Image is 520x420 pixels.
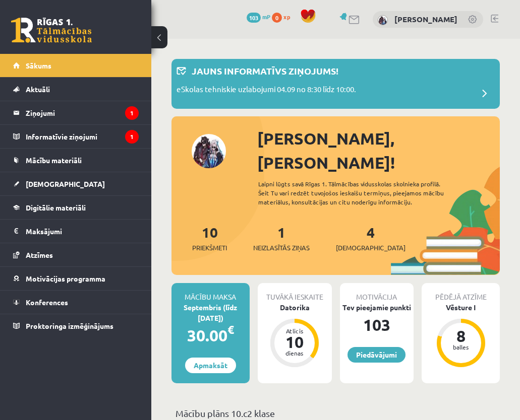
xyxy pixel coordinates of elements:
a: Atzīmes [13,243,139,266]
div: Pēdējā atzīme [422,283,500,302]
div: 8 [446,328,476,344]
a: Mācību materiāli [13,149,139,172]
span: Digitālie materiāli [26,203,86,212]
a: Apmaksāt [185,358,236,373]
a: Ziņojumi1 [13,101,139,124]
a: Piedāvājumi [348,347,406,363]
div: 10 [279,334,310,350]
img: Anastasija Midlbruka [378,15,388,25]
div: dienas [279,350,310,356]
a: Maksājumi [13,220,139,243]
a: Jauns informatīvs ziņojums! eSkolas tehniskie uzlabojumi 04.09 no 8:30 līdz 10:00. [177,64,495,104]
span: xp [283,13,290,21]
legend: Informatīvie ziņojumi [26,125,139,148]
a: Vēsture I 8 balles [422,302,500,369]
a: Konferences [13,291,139,314]
span: Motivācijas programma [26,274,105,283]
div: Atlicis [279,328,310,334]
p: eSkolas tehniskie uzlabojumi 04.09 no 8:30 līdz 10:00. [177,84,356,98]
div: Vēsture I [422,302,500,313]
span: Priekšmeti [192,243,227,253]
div: 30.00 [171,323,250,347]
a: 4[DEMOGRAPHIC_DATA] [336,223,406,253]
a: 103 mP [247,13,270,21]
span: mP [262,13,270,21]
a: Aktuāli [13,78,139,101]
span: Aktuāli [26,85,50,94]
p: Mācību plāns 10.c2 klase [176,406,496,420]
a: Proktoringa izmēģinājums [13,314,139,337]
div: Laipni lūgts savā Rīgas 1. Tālmācības vidusskolas skolnieka profilā. Šeit Tu vari redzēt tuvojošo... [258,179,455,206]
a: Sākums [13,54,139,77]
div: balles [446,344,476,350]
div: Mācību maksa [171,283,250,302]
span: Mācību materiāli [26,156,82,165]
a: 0 xp [272,13,295,21]
span: 0 [272,13,282,23]
span: Proktoringa izmēģinājums [26,321,113,330]
div: Septembris (līdz [DATE]) [171,302,250,323]
span: Sākums [26,61,51,70]
span: [DEMOGRAPHIC_DATA] [26,179,105,188]
legend: Ziņojumi [26,101,139,124]
a: [PERSON_NAME] [394,14,457,24]
span: Atzīmes [26,250,53,259]
span: Neizlasītās ziņas [253,243,310,253]
i: 1 [125,130,139,144]
a: Rīgas 1. Tālmācības vidusskola [11,18,92,43]
span: [DEMOGRAPHIC_DATA] [336,243,406,253]
legend: Maksājumi [26,220,139,243]
div: Motivācija [340,283,414,302]
a: [DEMOGRAPHIC_DATA] [13,172,139,195]
div: Datorika [258,302,332,313]
a: Motivācijas programma [13,267,139,290]
a: Informatīvie ziņojumi1 [13,125,139,148]
span: Konferences [26,298,68,307]
i: 1 [125,106,139,120]
div: 103 [340,313,414,337]
span: 103 [247,13,261,23]
div: [PERSON_NAME], [PERSON_NAME]! [257,126,500,175]
div: Tuvākā ieskaite [258,283,332,302]
div: Tev pieejamie punkti [340,302,414,313]
a: 10Priekšmeti [192,223,227,253]
a: Digitālie materiāli [13,196,139,219]
a: 1Neizlasītās ziņas [253,223,310,253]
a: Datorika Atlicis 10 dienas [258,302,332,369]
p: Jauns informatīvs ziņojums! [192,64,338,78]
span: € [227,322,234,337]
